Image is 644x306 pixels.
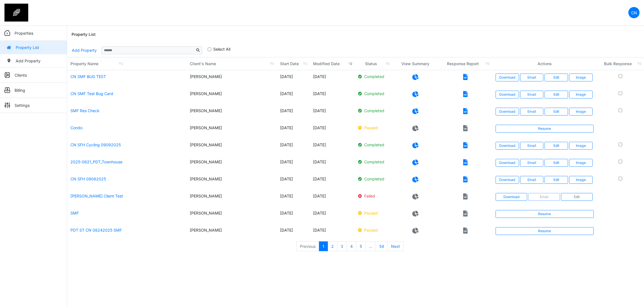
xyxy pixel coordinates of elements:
button: Email [520,142,544,150]
button: Email [520,108,544,116]
p: Paused [358,210,389,216]
button: Image [569,74,593,81]
td: [PERSON_NAME] [186,173,277,190]
a: CN SFH 09082025 [70,176,106,181]
td: [DATE] [310,173,354,190]
a: PDT ST CN 08242025 SMF [70,228,122,232]
a: 5 [356,241,366,251]
th: Start Date: activate to sort column ascending [277,57,310,70]
a: Edit [544,91,568,98]
td: [DATE] [310,190,354,207]
a: CN [628,7,640,18]
p: Completed [358,108,389,114]
th: Response Report: activate to sort column ascending [439,57,492,70]
a: 54 [376,241,388,251]
a: 2 [328,241,337,251]
a: CN SMF BUG TEST [70,74,106,79]
p: Paused [358,227,389,233]
a: Download [496,91,519,98]
a: Download [496,108,519,116]
img: sidemenu_client.png [4,72,10,78]
a: CN SMF Test Bug Card [70,91,113,96]
img: sidemenu_properties.png [4,30,10,36]
td: [DATE] [310,104,354,121]
p: CN [631,10,637,16]
button: Image [569,176,593,184]
a: [PERSON_NAME] Client Test [70,194,123,198]
th: Status: activate to sort column ascending [355,57,392,70]
a: Edit [544,74,568,81]
p: Completed [358,91,389,96]
td: [DATE] [277,190,310,207]
p: Billing [15,87,25,93]
td: [DATE] [277,156,310,173]
button: Image [569,108,593,116]
a: 2025-0821_PDT_Townhouse [70,159,122,164]
button: Image [569,91,593,98]
th: Modified Date: activate to sort column ascending [310,57,354,70]
a: Edit [561,193,593,201]
button: Image [569,142,593,150]
a: Next [387,241,404,251]
td: [DATE] [310,138,354,156]
button: Email [520,176,544,184]
a: Resume [496,125,594,133]
a: SMF Res Check [70,108,100,113]
img: spp logo [4,4,28,22]
button: Email [520,91,544,98]
a: Add Property [72,45,97,55]
button: Email [520,74,544,81]
th: View Summary [392,57,439,70]
td: [DATE] [277,224,310,241]
button: Image [569,159,593,167]
p: Clients [15,72,27,78]
a: Edit [544,142,568,150]
img: sidemenu_settings.png [4,102,10,108]
a: 3 [337,241,347,251]
td: [DATE] [310,87,354,104]
td: [PERSON_NAME] [186,70,277,87]
a: Download [496,74,519,81]
th: Property Name: activate to sort column ascending [67,57,186,70]
a: CN SFH Cycling 09092025 [70,142,121,147]
a: Download [496,193,527,201]
a: Edit [544,108,568,116]
td: [DATE] [277,70,310,87]
td: [DATE] [310,121,354,138]
td: [PERSON_NAME] [186,156,277,173]
img: sidemenu_billing.png [4,87,10,93]
td: [PERSON_NAME] [186,104,277,121]
td: [PERSON_NAME] [186,138,277,156]
p: Completed [358,159,389,165]
td: [PERSON_NAME] [186,121,277,138]
td: [PERSON_NAME] [186,207,277,224]
td: [DATE] [310,224,354,241]
a: Download [496,176,519,184]
a: Edit [544,176,568,184]
td: [DATE] [277,207,310,224]
p: Settings [15,102,30,108]
th: Client's Name: activate to sort column ascending [186,57,277,70]
td: [DATE] [277,104,310,121]
td: [PERSON_NAME] [186,224,277,241]
p: Failed [358,193,389,199]
h6: Property List [72,32,96,37]
td: [PERSON_NAME] [186,87,277,104]
p: Completed [358,176,389,182]
a: Download [496,142,519,150]
a: 4 [347,241,356,251]
a: Resume [496,227,594,235]
td: [DATE] [310,70,354,87]
button: Email [528,193,560,201]
a: Condo [70,125,82,130]
a: SMF [70,211,79,215]
button: Email [520,159,544,167]
p: Completed [358,74,389,79]
td: [DATE] [277,138,310,156]
a: Edit [544,159,568,167]
td: [PERSON_NAME] [186,190,277,207]
th: Actions [492,57,597,70]
input: Sizing example input [101,46,194,54]
td: [DATE] [277,87,310,104]
p: Properties [15,30,33,36]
